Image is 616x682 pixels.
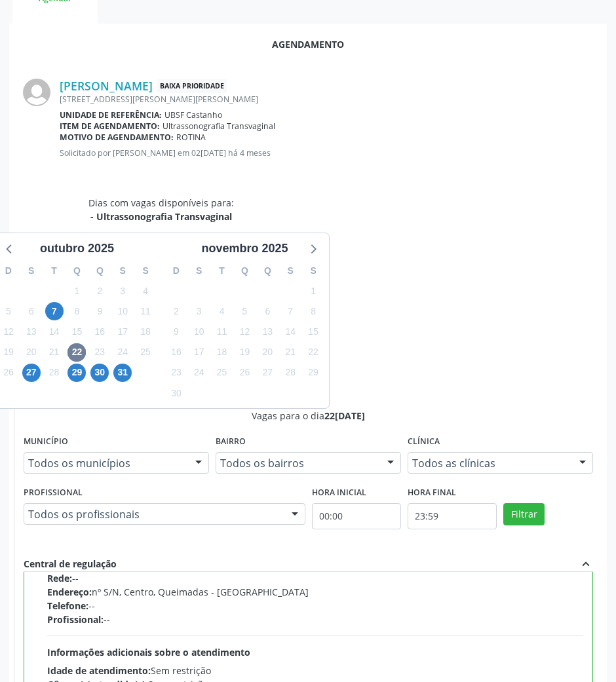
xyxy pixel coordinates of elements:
span: Todos os municípios [28,457,182,470]
div: Sem restrição [47,664,583,677]
span: sábado, 22 de novembro de 2025 [304,343,322,362]
label: Município [24,432,68,452]
input: Selecione o horário [312,503,401,529]
span: Telefone: [47,599,88,612]
span: Endereço: [47,586,92,598]
span: UBSF Castanho [164,109,222,121]
span: quinta-feira, 2 de outubro de 2025 [90,282,109,300]
div: S [20,261,43,281]
div: -- [47,571,583,585]
span: Baixa Prioridade [157,79,227,93]
span: segunda-feira, 10 de novembro de 2025 [190,323,208,341]
span: Todos as clínicas [412,457,566,470]
div: Q [66,261,88,281]
div: -- [47,599,583,613]
span: segunda-feira, 6 de outubro de 2025 [22,302,41,320]
div: Vagas para o dia [24,409,593,423]
b: Item de agendamento: [60,121,160,132]
span: quinta-feira, 27 de novembro de 2025 [258,364,277,382]
b: Motivo de agendamento: [60,132,174,143]
span: quinta-feira, 9 de outubro de 2025 [90,302,109,320]
span: domingo, 2 de novembro de 2025 [167,302,185,320]
span: segunda-feira, 17 de novembro de 2025 [190,343,208,362]
div: outubro 2025 [35,240,119,257]
div: Central de regulação [24,557,117,571]
span: quarta-feira, 12 de novembro de 2025 [235,323,254,341]
span: ROTINA [176,132,206,143]
span: quinta-feira, 20 de novembro de 2025 [258,343,277,362]
span: terça-feira, 14 de outubro de 2025 [45,323,64,341]
p: Solicitado por [PERSON_NAME] em 02[DATE] há 4 meses [60,147,593,159]
label: Profissional [24,483,83,503]
div: D [165,261,188,281]
span: sábado, 15 de novembro de 2025 [304,323,322,341]
input: Selecione o horário [408,503,497,529]
button: Filtrar [503,503,545,525]
label: Hora final [408,483,456,503]
span: Todos os profissionais [28,508,279,521]
span: terça-feira, 4 de novembro de 2025 [213,302,231,320]
span: terça-feira, 28 de outubro de 2025 [45,364,64,382]
div: novembro 2025 [196,240,293,257]
span: sexta-feira, 24 de outubro de 2025 [113,343,132,362]
span: quarta-feira, 5 de novembro de 2025 [235,302,254,320]
div: S [134,261,157,281]
span: quinta-feira, 6 de novembro de 2025 [258,302,277,320]
span: terça-feira, 7 de outubro de 2025 [45,302,64,320]
span: sexta-feira, 10 de outubro de 2025 [113,302,132,320]
label: Hora inicial [312,483,366,503]
i: expand_less [579,557,593,571]
span: quarta-feira, 26 de novembro de 2025 [235,364,254,382]
label: Bairro [216,432,246,452]
span: sexta-feira, 31 de outubro de 2025 [113,364,132,382]
span: Todos os bairros [220,457,374,470]
span: terça-feira, 21 de outubro de 2025 [45,343,64,362]
span: quinta-feira, 16 de outubro de 2025 [90,323,109,341]
span: terça-feira, 11 de novembro de 2025 [213,323,231,341]
div: -- [47,613,583,626]
div: Q [88,261,111,281]
span: domingo, 9 de novembro de 2025 [167,323,185,341]
div: S [279,261,302,281]
span: Rede: [47,572,72,584]
div: nº S/N, Centro, Queimadas - [GEOGRAPHIC_DATA] [47,585,583,599]
span: terça-feira, 25 de novembro de 2025 [213,364,231,382]
span: quarta-feira, 29 de outubro de 2025 [67,364,86,382]
span: quinta-feira, 30 de outubro de 2025 [90,364,109,382]
span: quarta-feira, 1 de outubro de 2025 [67,282,86,300]
span: 22[DATE] [324,409,365,422]
span: Idade de atendimento: [47,664,151,677]
span: sexta-feira, 7 de novembro de 2025 [281,302,299,320]
span: sexta-feira, 14 de novembro de 2025 [281,323,299,341]
span: quarta-feira, 22 de outubro de 2025 [67,343,86,362]
a: [PERSON_NAME] [60,79,153,93]
span: quinta-feira, 23 de outubro de 2025 [90,343,109,362]
span: sexta-feira, 21 de novembro de 2025 [281,343,299,362]
div: S [187,261,210,281]
span: domingo, 16 de novembro de 2025 [167,343,185,362]
img: img [23,79,50,106]
span: Informações adicionais sobre o atendimento [47,646,250,658]
span: sábado, 29 de novembro de 2025 [304,364,322,382]
div: T [43,261,66,281]
span: sexta-feira, 3 de outubro de 2025 [113,282,132,300]
div: S [302,261,325,281]
span: quarta-feira, 15 de outubro de 2025 [67,323,86,341]
span: segunda-feira, 3 de novembro de 2025 [190,302,208,320]
div: Q [256,261,279,281]
span: Ultrassonografia Transvaginal [163,121,275,132]
span: quinta-feira, 13 de novembro de 2025 [258,323,277,341]
span: Profissional: [47,613,104,626]
span: segunda-feira, 13 de outubro de 2025 [22,323,41,341]
span: segunda-feira, 20 de outubro de 2025 [22,343,41,362]
div: Dias com vagas disponíveis para: [88,196,234,223]
span: sexta-feira, 17 de outubro de 2025 [113,323,132,341]
label: Clínica [408,432,440,452]
span: quarta-feira, 19 de novembro de 2025 [235,343,254,362]
span: terça-feira, 18 de novembro de 2025 [213,343,231,362]
b: Unidade de referência: [60,109,162,121]
div: Q [233,261,256,281]
span: sexta-feira, 28 de novembro de 2025 [281,364,299,382]
span: segunda-feira, 24 de novembro de 2025 [190,364,208,382]
div: - Ultrassonografia Transvaginal [88,210,234,223]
